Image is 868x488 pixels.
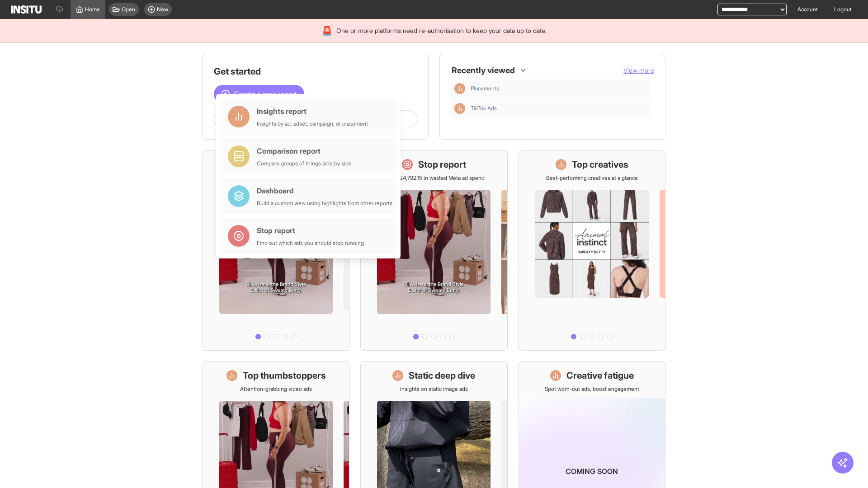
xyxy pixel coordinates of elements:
button: View more [623,66,654,75]
span: TikTok Ads [471,105,647,112]
div: Compare groups of things side by side [257,160,352,167]
h1: Top thumbstoppers [243,369,326,382]
a: Top creativesBest-performing creatives at a glance [519,150,665,351]
h1: Stop report [418,158,466,171]
p: Save £24,792.15 in wasted Meta ad spend [383,174,485,182]
a: Stop reportSave £24,792.15 in wasted Meta ad spend [360,150,507,351]
span: One or more platforms need re-authorisation to keep your data up to date. [336,26,547,35]
div: 🚨 [321,24,333,37]
button: Create a new report [214,85,304,103]
div: Insights [454,83,465,94]
span: Open [122,6,135,13]
span: View more [623,66,654,74]
div: Insights report [257,106,368,117]
p: Best-performing creatives at a glance [546,174,638,182]
p: Insights on static image ads [400,385,468,393]
div: Build a custom view using highlights from other reports [257,200,392,207]
div: Find out which ads you should stop running [257,239,364,247]
h1: Static deep dive [409,369,475,382]
a: What's live nowSee all active ads instantly [203,150,349,351]
div: Stop report [257,225,364,236]
span: TikTok Ads [471,105,497,112]
span: Home [85,6,100,13]
div: Dashboard [257,185,392,196]
div: Insights by ad, adset, campaign, or placement [257,120,368,127]
p: Attention-grabbing video ads [240,385,312,393]
h1: Get started [214,65,417,78]
span: Placements [471,85,647,92]
span: Placements [471,85,499,92]
span: New [157,6,168,13]
div: Comparison report [257,145,352,156]
div: Insights [454,103,465,114]
img: Logo [11,5,42,14]
h1: Top creatives [572,158,628,171]
span: Create a new report [234,89,297,99]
